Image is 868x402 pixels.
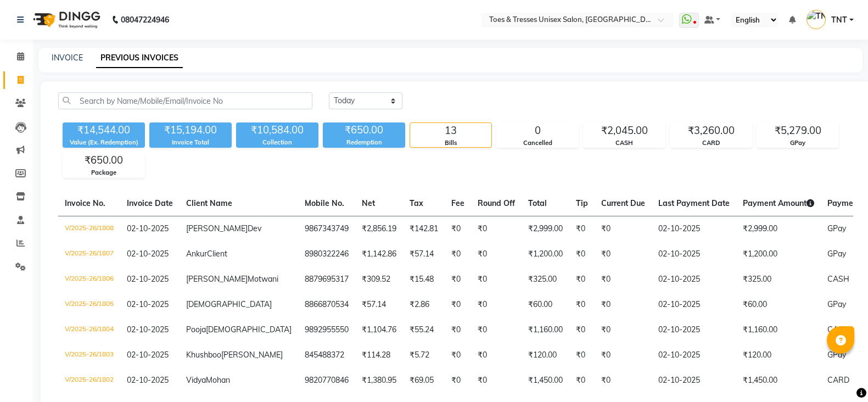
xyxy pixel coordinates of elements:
[355,317,403,343] td: ₹1,104.76
[569,368,595,393] td: ₹0
[736,368,821,393] td: ₹1,450.00
[807,10,826,29] img: TNT
[403,317,445,343] td: ₹55.24
[186,198,232,208] span: Client Name
[127,325,169,334] span: 02-10-2025
[127,299,169,309] span: 02-10-2025
[595,317,652,343] td: ₹0
[127,249,169,259] span: 02-10-2025
[58,292,120,317] td: V/2025-26/1805
[236,138,318,147] div: Collection
[127,274,169,284] span: 02-10-2025
[522,242,569,267] td: ₹1,200.00
[736,317,821,343] td: ₹1,160.00
[63,138,145,147] div: Value (Ex. Redemption)
[58,216,120,242] td: V/2025-26/1808
[403,267,445,292] td: ₹15.48
[584,123,665,138] div: ₹2,045.00
[827,325,849,334] span: CASH
[96,48,183,68] a: PREVIOUS INVOICES
[522,216,569,242] td: ₹2,999.00
[652,216,736,242] td: 02-10-2025
[569,216,595,242] td: ₹0
[362,198,375,208] span: Net
[186,375,206,385] span: Vidya
[298,317,355,343] td: 9892955550
[236,122,318,138] div: ₹10,584.00
[58,368,120,393] td: V/2025-26/1802
[757,123,838,138] div: ₹5,279.00
[670,123,752,138] div: ₹3,260.00
[186,350,221,360] span: Khushboo
[478,198,515,208] span: Round Off
[652,242,736,267] td: 02-10-2025
[355,343,403,368] td: ₹114.28
[652,368,736,393] td: 02-10-2025
[127,375,169,385] span: 02-10-2025
[298,368,355,393] td: 9820770846
[305,198,344,208] span: Mobile No.
[652,343,736,368] td: 02-10-2025
[827,299,846,309] span: GPay
[403,242,445,267] td: ₹57.14
[127,224,169,233] span: 02-10-2025
[127,198,173,208] span: Invoice Date
[298,292,355,317] td: 8866870534
[584,138,665,148] div: CASH
[522,343,569,368] td: ₹120.00
[522,292,569,317] td: ₹60.00
[410,138,491,148] div: Bills
[736,343,821,368] td: ₹120.00
[451,198,464,208] span: Fee
[471,368,522,393] td: ₹0
[355,242,403,267] td: ₹1,142.86
[355,216,403,242] td: ₹2,856.19
[670,138,752,148] div: CARD
[658,198,730,208] span: Last Payment Date
[445,368,471,393] td: ₹0
[601,198,645,208] span: Current Due
[736,216,821,242] td: ₹2,999.00
[403,292,445,317] td: ₹2.86
[410,198,423,208] span: Tax
[403,216,445,242] td: ₹142.81
[743,198,814,208] span: Payment Amount
[403,343,445,368] td: ₹5.72
[652,267,736,292] td: 02-10-2025
[65,198,105,208] span: Invoice No.
[127,350,169,360] span: 02-10-2025
[58,242,120,267] td: V/2025-26/1807
[248,224,261,233] span: Dev
[569,242,595,267] td: ₹0
[248,274,278,284] span: Motwani
[522,267,569,292] td: ₹325.00
[569,317,595,343] td: ₹0
[822,358,857,391] iframe: chat widget
[595,343,652,368] td: ₹0
[186,224,248,233] span: [PERSON_NAME]
[652,292,736,317] td: 02-10-2025
[569,292,595,317] td: ₹0
[736,242,821,267] td: ₹1,200.00
[757,138,838,148] div: GPay
[827,249,846,259] span: GPay
[206,325,292,334] span: [DEMOGRAPHIC_DATA]
[298,267,355,292] td: 8879695317
[471,292,522,317] td: ₹0
[827,274,849,284] span: CASH
[736,292,821,317] td: ₹60.00
[298,343,355,368] td: 845488372
[827,350,846,360] span: GPay
[63,153,144,168] div: ₹650.00
[355,292,403,317] td: ₹57.14
[403,368,445,393] td: ₹69.05
[63,168,144,177] div: Package
[298,242,355,267] td: 8980322246
[298,216,355,242] td: 9867343749
[186,249,207,259] span: Ankur
[207,249,227,259] span: Client
[149,138,232,147] div: Invoice Total
[595,242,652,267] td: ₹0
[186,299,272,309] span: [DEMOGRAPHIC_DATA]
[528,198,547,208] span: Total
